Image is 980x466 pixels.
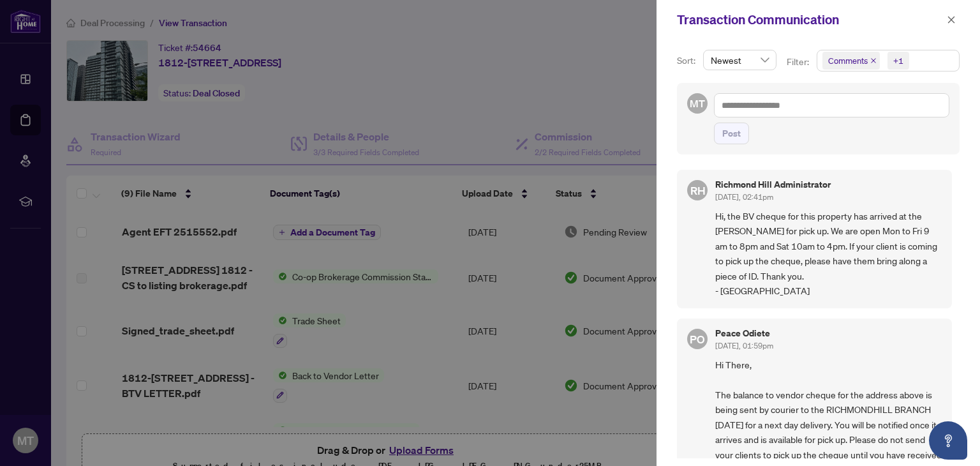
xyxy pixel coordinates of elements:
span: Comments [828,54,868,67]
p: Filter: [787,55,811,69]
div: +1 [893,54,903,67]
span: [DATE], 02:41pm [715,192,773,202]
div: Transaction Communication [677,10,943,29]
span: PO [690,331,704,348]
p: Sort: [677,54,698,68]
h5: Richmond Hill Administrator [715,180,831,189]
h5: Peace Odiete [715,329,773,338]
span: Hi, the BV cheque for this property has arrived at the [PERSON_NAME] for pick up. We are open Mon... [715,209,942,298]
span: RH [690,181,705,199]
span: [DATE], 01:59pm [715,341,773,350]
span: close [947,15,956,24]
button: Post [714,123,749,144]
span: MT [690,96,704,112]
span: Newest [711,50,769,70]
span: close [870,57,877,64]
span: Comments [822,52,880,70]
button: Open asap [929,421,967,460]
